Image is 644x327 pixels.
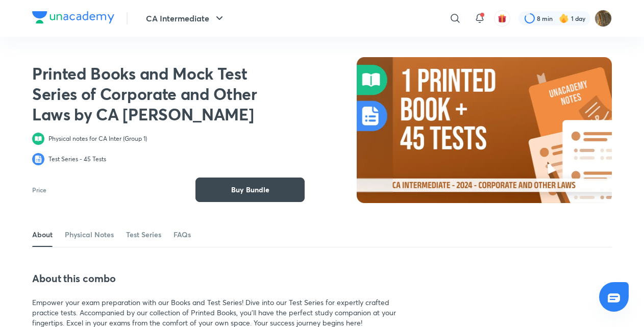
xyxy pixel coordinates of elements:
[498,14,507,23] img: avatar
[65,222,114,247] a: Physical Notes
[48,155,106,163] p: Test Series - 45 Tests
[126,222,161,247] a: Test Series
[494,10,510,27] button: avatar
[32,186,46,194] p: Price
[32,272,416,285] h4: About this combo
[32,11,114,23] img: Company Logo
[174,222,191,247] a: FAQs
[32,63,293,124] h2: Printed Books and Mock Test Series of Corporate and Other Laws by CA [PERSON_NAME]
[195,178,305,202] button: Buy Bundle
[32,133,44,145] img: valueProp-icon
[32,11,114,26] a: Company Logo
[231,185,269,195] span: Buy Bundle
[140,8,232,29] button: CA Intermediate
[559,13,569,23] img: streak
[48,135,147,143] p: Physical notes for CA Inter (Group 1)
[32,222,53,247] a: About
[32,153,44,165] img: valueProp-icon
[595,10,612,27] img: Mayank Kumawat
